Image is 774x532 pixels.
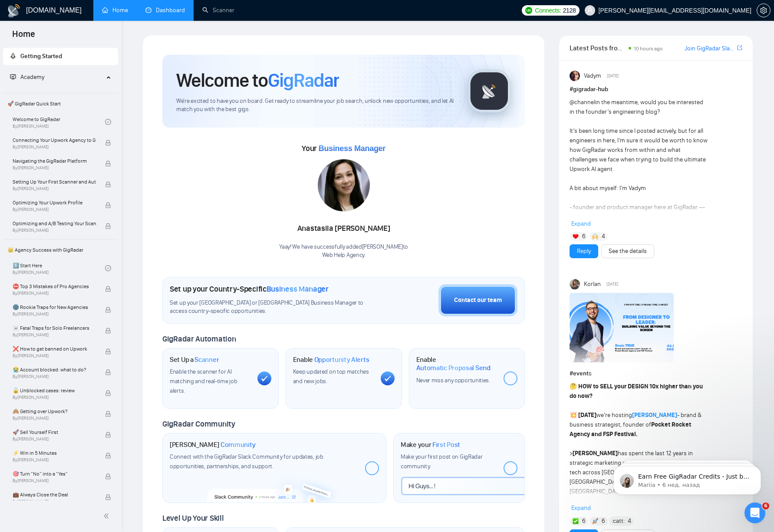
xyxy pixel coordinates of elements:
span: Earn Free GigRadar Credits - Just by Sharing Your Story! 💬 Want more credits for sending proposal... [38,25,150,239]
span: 🚀 GigRadar Quick Start [4,95,117,112]
h1: [PERSON_NAME] [170,440,256,449]
h1: # gigradar-hub [570,85,742,94]
strong: HOW to SELL your DESIGN 10x higher than you do now? [570,383,703,400]
h1: Set up your Country-Specific [170,284,329,294]
span: 6 [762,502,769,509]
span: By [PERSON_NAME] [13,207,96,212]
span: lock [105,348,111,355]
span: Automatic Proposal Send [416,364,491,372]
span: By [PERSON_NAME] [13,291,96,296]
button: setting [757,3,771,17]
span: We're excited to have you on board. Get ready to streamline your job search, unlock new opportuni... [176,97,454,114]
span: Community [221,440,256,449]
a: Reply [577,246,591,256]
span: By [PERSON_NAME] [13,186,96,191]
span: Vadym [584,71,601,81]
h1: Set Up a [170,355,219,364]
a: setting [757,7,771,14]
span: lock [105,453,111,459]
span: Latest Posts from the GigRadar Community [570,43,626,53]
a: Join GigRadar Slack Community [685,44,735,53]
span: lock [105,307,111,313]
button: Reply [570,244,598,258]
div: Anastasiia [PERSON_NAME] [279,221,408,236]
img: upwork-logo.png [525,7,532,14]
img: Korlan [570,279,580,289]
h1: Welcome to [176,69,339,92]
iframe: Intercom live chat [744,502,765,523]
span: By [PERSON_NAME] [13,353,96,358]
span: By [PERSON_NAME] [13,374,96,379]
span: fund-projection-screen [10,74,16,80]
div: Contact our team [454,296,502,305]
iframe: Intercom notifications сообщение [600,448,774,509]
p: Web Help Agency . [279,251,408,259]
span: 😭 Account blocked: what to do? [13,365,96,374]
span: user [587,7,593,13]
span: ☠️ Fatal Traps for Solo Freelancers [13,324,96,332]
span: 👑 Agency Success with GigRadar [4,241,117,259]
img: 1706116703718-multi-26.jpg [318,159,370,211]
span: Academy [20,73,44,81]
span: lock [105,202,111,208]
li: Getting Started [3,48,118,65]
span: 2128 [563,6,576,15]
span: Enable the scanner for AI matching and real-time job alerts. [170,368,237,394]
span: Opportunity Alerts [314,355,369,364]
span: Getting Started [20,53,62,60]
span: Business Manager [319,144,385,153]
span: Expand [571,220,591,227]
h1: Enable [293,355,369,364]
span: Scanner [194,355,219,364]
span: Business Manager [267,284,329,294]
span: check-circle [105,265,111,271]
img: Vadym [570,71,580,81]
button: Contact our team [438,284,517,316]
img: 🚀 [592,518,598,524]
span: lock [105,432,111,438]
span: Expand [571,504,591,512]
img: ❤️ [573,233,579,240]
span: ⚡ Win in 5 Minutes [13,449,96,457]
a: Welcome to GigRadarBy[PERSON_NAME] [13,112,105,131]
a: 1️⃣ Start HereBy[PERSON_NAME] [13,259,105,278]
a: See the details [609,246,647,256]
div: Yaay! We have successfully added [PERSON_NAME] to [279,243,408,259]
span: Connect with the GigRadar Slack Community for updates, job opportunities, partnerships, and support. [170,453,323,470]
span: 4 [628,517,631,525]
span: By [PERSON_NAME] [13,228,96,233]
span: Academy [10,73,44,81]
span: Never miss any opportunities. [416,377,490,384]
span: Navigating the GigRadar Platform [13,157,96,165]
span: lock [105,328,111,334]
span: 6 [602,517,605,525]
a: dashboardDashboard [145,7,185,14]
span: lock [105,411,111,417]
span: 💼 Always Close the Deal [13,490,96,499]
span: GigRadar [268,69,339,92]
span: By [PERSON_NAME] [13,312,96,317]
span: By [PERSON_NAME] [13,144,96,150]
span: lock [105,390,111,396]
div: in the meantime, would you be interested in the founder’s engineering blog? It’s been long time s... [570,98,708,355]
p: Message from Mariia, sent 6 нед. назад [38,33,150,41]
span: Level Up Your Skill [162,513,224,523]
span: Make your first post on GigRadar community. [401,453,482,470]
span: By [PERSON_NAME] [13,332,96,338]
span: 💥 [570,411,577,419]
span: By [PERSON_NAME] [13,457,96,463]
span: 4 [602,232,605,241]
span: Your [302,144,385,153]
span: ⛔ Top 3 Mistakes of Pro Agencies [13,282,96,291]
span: 6 [582,232,586,241]
span: Home [5,28,42,46]
span: By [PERSON_NAME] [13,416,96,421]
a: searchScanner [202,7,234,14]
span: 🙈 Getting over Upwork? [13,407,96,416]
img: 🙌 [592,233,598,240]
span: 🤔 [570,383,577,390]
span: GigRadar Community [162,419,235,429]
